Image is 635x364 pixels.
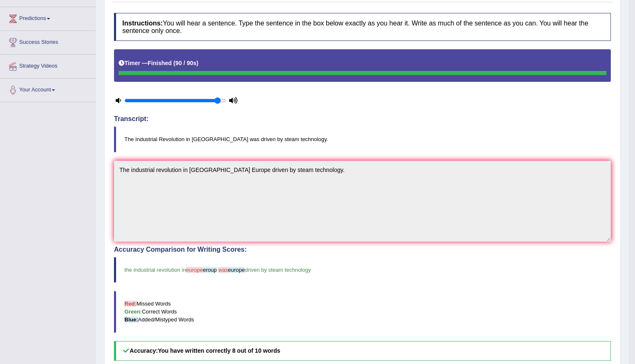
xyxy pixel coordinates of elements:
[197,60,199,66] b: )
[114,115,611,123] h4: Transcript:
[124,301,137,307] b: Red:
[122,20,163,27] b: Instructions:
[114,291,611,332] blockquote: Missed Words Correct Words Added/Mistyped Words
[148,60,172,66] b: Finished
[0,55,96,76] a: Strategy Videos
[124,316,138,323] b: Blue:
[0,31,96,52] a: Success Stories
[114,126,611,152] blockquote: The Industrial Revolution in [GEOGRAPHIC_DATA] was driven by steam technology.
[114,341,611,361] h5: Accuracy:
[124,267,186,273] span: the industrial revolution in
[218,267,228,273] span: was
[114,13,611,41] h4: You will hear a sentence. Type the sentence in the box below exactly as you hear it. Write as muc...
[158,347,280,354] b: You have written correctly 8 out of 10 words
[119,60,198,66] h5: Timer —
[114,246,611,253] h4: Accuracy Comparison for Writing Scores:
[124,308,142,315] b: Green:
[228,267,245,273] span: europe
[173,60,175,66] b: (
[203,267,217,273] span: eroup
[0,78,96,99] a: Your Account
[186,267,202,273] span: europe
[245,267,311,273] span: driven by steam technology
[175,60,197,66] b: 90 / 90s
[0,7,96,28] a: Predictions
